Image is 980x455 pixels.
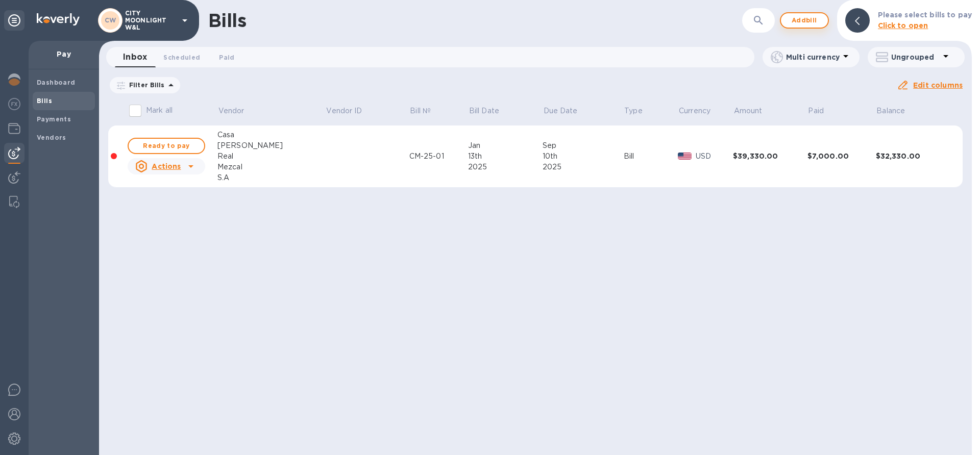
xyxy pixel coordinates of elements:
[544,106,578,116] p: Due Date
[469,106,512,116] span: Bill Date
[128,138,205,154] button: Ready to pay
[913,81,963,89] u: Edit columns
[891,52,940,62] p: Ungrouped
[624,151,678,162] div: Bill
[734,106,776,116] span: Amount
[808,106,824,116] p: Paid
[544,106,591,116] span: Due Date
[37,13,80,26] img: Logo
[469,106,499,116] p: Bill Date
[543,140,624,151] div: Sep
[37,97,52,105] b: Bills
[468,140,543,151] div: Jan
[218,106,244,116] p: Vendor
[326,106,362,116] p: Vendor ID
[410,106,431,116] p: Bill №
[125,81,165,89] p: Filter Bills
[468,162,543,172] div: 2025
[543,162,624,172] div: 2025
[878,21,928,30] b: Click to open
[409,151,468,162] div: CM-25-01
[679,106,710,116] p: Currency
[152,162,181,170] u: Actions
[734,106,763,116] p: Amount
[8,98,20,110] img: Foreign exchange
[696,151,733,162] p: USD
[678,153,692,160] img: USD
[410,106,444,116] span: Bill №
[37,115,71,123] b: Payments
[624,106,656,116] span: Type
[217,140,326,151] div: [PERSON_NAME]
[37,134,66,141] b: Vendors
[218,106,258,116] span: Vendor
[808,106,837,116] span: Paid
[8,122,20,135] img: Wallets
[326,106,375,116] span: Vendor ID
[217,130,326,140] div: Casa
[123,50,147,64] span: Inbox
[208,10,246,31] h1: Bills
[780,12,829,29] button: Addbill
[624,106,643,116] p: Type
[789,14,820,27] span: Add bill
[37,49,91,59] p: Pay
[163,52,200,63] span: Scheduled
[125,10,176,31] p: CITY MOONLIGHT W&L
[807,151,876,161] div: $7,000.00
[105,16,116,24] b: CW
[217,162,326,172] div: Mezcal
[876,151,949,161] div: $32,330.00
[786,52,840,62] p: Multi currency
[733,151,807,161] div: $39,330.00
[146,105,173,116] p: Mark all
[217,172,326,183] div: S.A
[468,151,543,162] div: 13th
[37,79,76,86] b: Dashboard
[876,106,918,116] span: Balance
[137,140,196,152] span: Ready to pay
[219,52,234,63] span: Paid
[878,11,972,19] b: Please select bills to pay
[4,10,24,31] div: Unpin categories
[217,151,326,162] div: Real
[876,106,905,116] p: Balance
[543,151,624,162] div: 10th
